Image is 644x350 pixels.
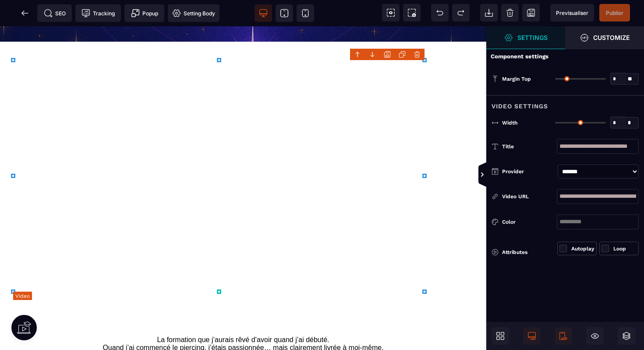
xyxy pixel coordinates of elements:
span: Setting Body [172,9,215,18]
div: Video Settings [486,95,644,111]
div: Loop [613,244,637,253]
div: Provider [502,167,554,176]
span: SEO [44,9,66,18]
span: Settings [486,26,565,49]
span: Mobile Only [555,327,572,345]
span: Hide/Show Block [586,327,604,345]
div: Présentation formation Piercing [13,29,473,288]
span: View components [382,4,400,21]
span: Width [502,119,517,126]
span: Open Layers [618,327,635,345]
span: Previsualiser [556,10,588,16]
span: Publier [606,10,623,16]
div: Component settings [486,48,644,65]
span: Desktop Only [523,327,541,345]
span: Popup [131,9,158,18]
strong: Customize [593,34,630,41]
div: Attributes [492,247,557,257]
div: Video URL [502,192,557,201]
span: Open Blocks [492,327,509,345]
strong: Settings [517,34,548,41]
span: Preview [550,4,594,21]
span: Open Style Manager [565,26,644,49]
span: Tracking [81,9,115,18]
div: Color [502,218,557,226]
div: Autoplay [571,244,594,253]
span: Margin Top [502,75,531,82]
div: Title [502,142,557,151]
span: Screenshot [403,4,421,21]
